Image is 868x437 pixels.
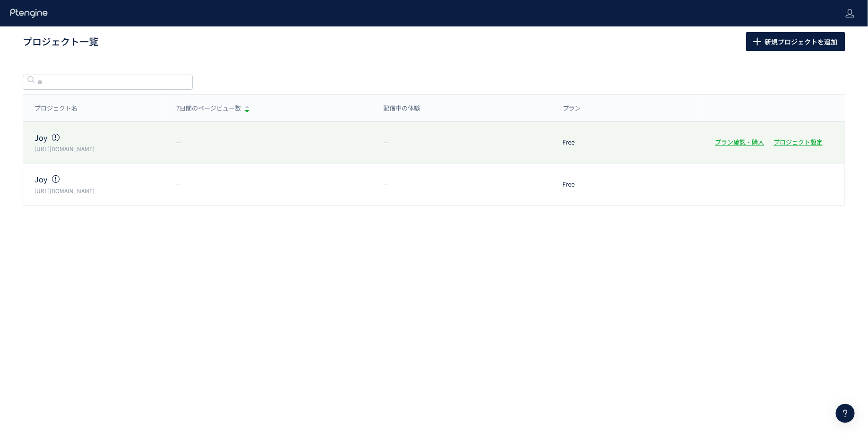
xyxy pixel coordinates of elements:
[34,187,165,195] p: https://drjoy.co.jp
[34,174,165,185] p: Joy
[34,145,165,153] p: https://drjoy.co.jp/
[715,137,764,146] a: プラン確認・購入
[176,104,241,113] span: 7日間のページビュー数
[372,180,551,189] div: --
[551,138,704,147] div: Free
[765,32,837,51] span: 新規プロジェクトを追加
[165,138,372,147] div: --
[773,137,823,146] a: プロジェクト設定
[34,104,77,113] span: プロジェクト名
[563,104,581,113] span: プラン
[23,35,725,49] h1: プロジェクト一覧
[372,138,551,147] div: --
[383,104,420,113] span: 配信中の体験
[34,132,165,143] p: Joy
[165,180,372,189] div: --
[551,180,704,189] div: Free
[746,32,845,51] button: 新規プロジェクトを追加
